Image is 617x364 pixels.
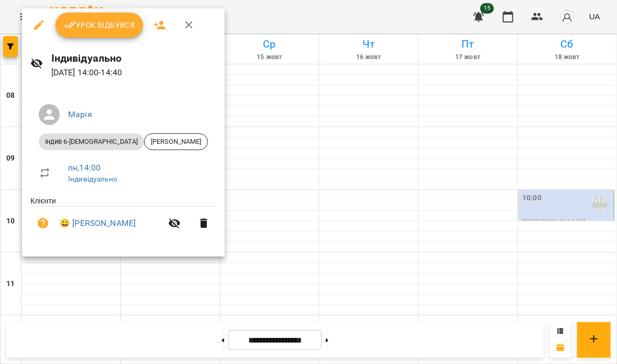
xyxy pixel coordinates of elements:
a: 😀 [PERSON_NAME] [60,217,136,230]
button: Урок відбувся [56,13,144,38]
h6: Індивідуально [51,50,216,66]
span: [PERSON_NAME] [145,137,207,146]
a: Марія [68,109,92,119]
span: Урок відбувся [64,19,135,31]
ul: Клієнти [30,196,216,244]
a: Індивідуально [68,175,117,183]
span: Індив 6-[DEMOGRAPHIC_DATA] [39,137,144,146]
button: Візит ще не сплачено. Додати оплату? [30,211,56,236]
div: [PERSON_NAME] [144,133,208,150]
a: пн , 14:00 [68,163,101,173]
p: [DATE] 14:00 - 14:40 [51,66,216,79]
